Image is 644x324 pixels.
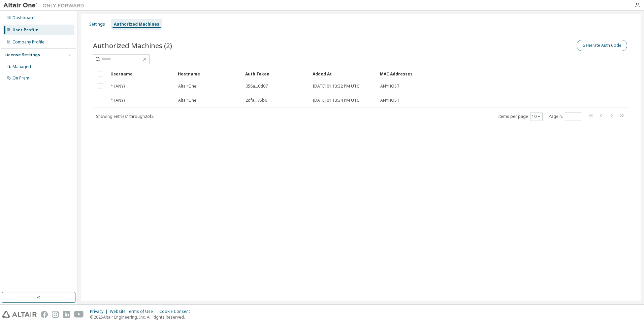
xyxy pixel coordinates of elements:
[313,98,359,103] span: [DATE] 01:13:34 PM UTC
[577,40,627,51] button: Generate Auth Code
[93,41,172,50] span: Authorized Machines (2)
[245,68,307,79] div: Auth Token
[41,311,48,318] img: facebook.svg
[52,311,59,318] img: instagram.svg
[114,22,159,27] div: Authorized Machines
[96,114,154,119] span: Showing entries 1 through 2 of 2
[12,39,44,45] div: Company Profile
[12,64,31,69] div: Managed
[4,52,40,58] div: License Settings
[313,68,375,79] div: Added At
[63,311,70,318] img: linkedin.svg
[246,98,267,103] span: 2dfa...75b6
[178,68,240,79] div: Hostname
[12,15,35,21] div: Dashboard
[111,84,125,89] span: * (ANY)
[246,84,268,89] span: 058a...0d07
[178,98,196,103] span: AltairOne
[12,27,38,33] div: User Profile
[90,309,110,314] div: Privacy
[111,98,125,103] span: * (ANY)
[74,311,84,318] img: youtube.svg
[89,22,105,27] div: Settings
[12,75,29,81] div: On Prem
[90,314,194,320] p: © 2025 Altair Engineering, Inc. All Rights Reserved.
[380,84,399,89] span: ANYHOST
[549,112,581,121] span: Page n.
[3,2,88,9] img: Altair One
[498,112,543,121] span: Items per page
[110,68,172,79] div: Username
[2,311,37,318] img: altair_logo.svg
[159,309,194,314] div: Cookie Consent
[380,68,558,79] div: MAC Addresses
[313,84,359,89] span: [DATE] 01:13:32 PM UTC
[110,309,159,314] div: Website Terms of Use
[532,114,541,119] button: 10
[178,84,196,89] span: AltairOne
[380,98,399,103] span: ANYHOST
